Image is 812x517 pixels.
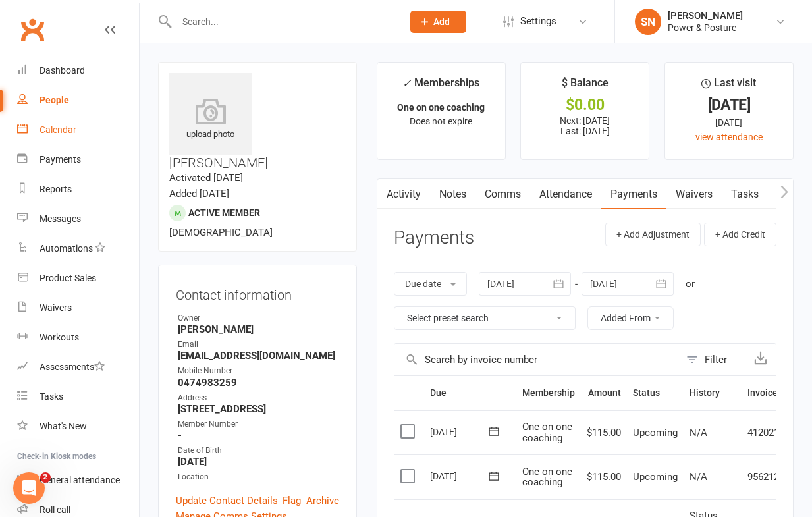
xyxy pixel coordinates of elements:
[13,472,45,504] iframe: Intercom live chat
[40,362,105,372] div: Assessments
[176,493,278,508] a: Update Contact Details
[16,13,49,46] a: Clubworx
[520,7,556,36] span: Settings
[17,86,139,115] a: People
[17,466,139,495] a: General attendance kiosk mode
[516,376,581,410] th: Membership
[686,276,695,292] div: or
[377,179,430,209] a: Activity
[178,429,339,441] strong: -
[742,454,791,499] td: 9562126
[40,95,69,105] div: People
[666,179,722,209] a: Waivers
[178,392,339,404] div: Address
[178,365,339,377] div: Mobile Number
[169,227,273,238] span: [DEMOGRAPHIC_DATA]
[605,223,701,246] button: + Add Adjustment
[410,116,472,126] span: Does not expire
[402,77,411,90] i: ✓
[17,115,139,145] a: Calendar
[17,323,139,352] a: Workouts
[17,412,139,441] a: What's New
[410,11,466,33] button: Add
[178,377,339,389] strong: 0474983259
[178,418,339,431] div: Member Number
[188,207,260,218] span: Active member
[169,188,229,200] time: Added [DATE]
[742,376,791,410] th: Invoice #
[17,293,139,323] a: Waivers
[677,115,781,130] div: [DATE]
[178,445,339,457] div: Date of Birth
[668,22,743,34] div: Power & Posture
[40,332,79,342] div: Workouts
[533,98,637,112] div: $0.00
[627,376,684,410] th: Status
[40,472,51,483] span: 2
[394,344,680,375] input: Search by invoice number
[169,73,346,170] h3: [PERSON_NAME]
[633,427,678,439] span: Upcoming
[742,410,791,455] td: 4120211
[430,422,491,442] div: [DATE]
[169,172,243,184] time: Activated [DATE]
[635,9,661,35] div: SN
[430,466,491,486] div: [DATE]
[40,273,96,283] div: Product Sales
[40,65,85,76] div: Dashboard
[178,312,339,325] div: Owner
[530,179,601,209] a: Attendance
[178,471,339,483] div: Location
[40,421,87,431] div: What's New
[522,421,572,444] span: One on one coaching
[722,179,768,209] a: Tasks
[690,427,707,439] span: N/A
[40,302,72,313] div: Waivers
[701,74,756,98] div: Last visit
[17,234,139,263] a: Automations
[522,466,572,489] span: One on one coaching
[704,223,776,246] button: + Add Credit
[581,376,627,410] th: Amount
[306,493,339,508] a: Archive
[677,98,781,112] div: [DATE]
[40,475,120,485] div: General attendance
[533,115,637,136] p: Next: [DATE] Last: [DATE]
[17,382,139,412] a: Tasks
[40,504,70,515] div: Roll call
[430,179,475,209] a: Notes
[587,306,674,330] button: Added From
[402,74,479,99] div: Memberships
[690,471,707,483] span: N/A
[17,263,139,293] a: Product Sales
[424,376,516,410] th: Due
[17,175,139,204] a: Reports
[178,339,339,351] div: Email
[173,13,393,31] input: Search...
[394,228,474,248] h3: Payments
[668,10,743,22] div: [PERSON_NAME]
[283,493,301,508] a: Flag
[17,352,139,382] a: Assessments
[178,323,339,335] strong: [PERSON_NAME]
[17,204,139,234] a: Messages
[562,74,609,98] div: $ Balance
[433,16,450,27] span: Add
[475,179,530,209] a: Comms
[705,352,727,367] div: Filter
[40,391,63,402] div: Tasks
[40,213,81,224] div: Messages
[40,154,81,165] div: Payments
[581,454,627,499] td: $115.00
[40,184,72,194] div: Reports
[178,350,339,362] strong: [EMAIL_ADDRESS][DOMAIN_NAME]
[397,102,485,113] strong: One on one coaching
[169,98,252,142] div: upload photo
[176,283,339,302] h3: Contact information
[394,272,467,296] button: Due date
[601,179,666,209] a: Payments
[17,56,139,86] a: Dashboard
[581,410,627,455] td: $115.00
[680,344,745,375] button: Filter
[684,376,742,410] th: History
